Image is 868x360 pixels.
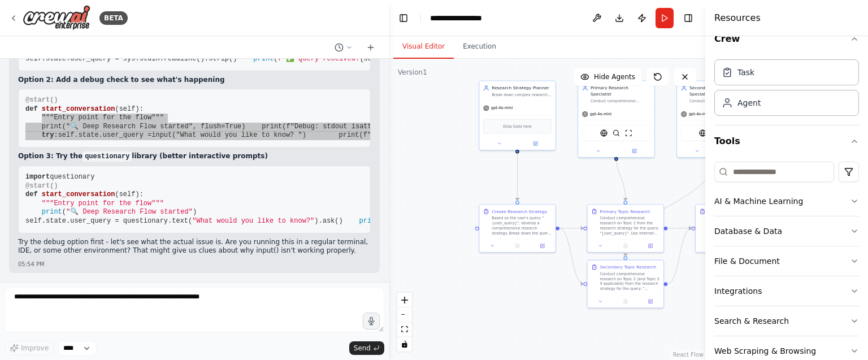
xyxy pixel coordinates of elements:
[42,131,54,139] span: try
[600,209,650,215] div: Primary Topic Research
[714,306,859,336] button: Search & Research
[62,123,66,131] span: (
[587,204,665,253] div: Primary Topic ResearchConduct comprehensive research on Topic 1 from the research strategy for th...
[479,81,556,151] div: Research Strategy PlannerBreak down complex research queries into specific, focused topics that c...
[600,264,656,270] div: Secondary Topic Research
[590,112,611,117] span: gpt-4o-mini
[349,341,384,355] button: Send
[689,98,749,103] div: Conduct parallel research on secondary topics using internet search and web scraping tools. Focus...
[714,186,859,216] button: AI & Machine Learning
[714,196,803,207] div: AI & Machine Learning
[640,298,661,305] button: Open in side panel
[714,11,761,25] h4: Resources
[492,92,552,97] div: Break down complex research queries into specific, focused topics that can be researched in paral...
[363,131,445,139] span: f"✅ Query received:
[62,208,66,216] span: (
[714,315,789,327] div: Search & Research
[18,238,371,255] p: Try the debug option first - let's see what the actual issue is. Are you running this in a regula...
[393,35,454,59] button: Visual Editor
[151,131,172,139] span: input
[359,131,363,139] span: (
[503,123,532,129] span: Drop tools here
[42,208,62,216] span: print
[714,246,859,276] button: File & Document
[25,55,237,63] span: self.state.user_query = sys.stdin.readline().strip()
[172,131,176,139] span: (
[25,217,192,225] span: self.state.user_query = questionary.text(
[714,225,782,237] div: Database & Data
[25,182,58,190] span: @start()
[363,313,380,329] button: Click to speak your automation idea
[714,255,780,267] div: File & Document
[42,123,62,131] span: print
[430,12,501,24] nav: breadcrumb
[591,85,650,97] div: Primary Research Specialist
[680,10,696,26] button: Hide right sidebar
[339,131,359,139] span: print
[25,190,38,198] span: def
[587,260,665,309] div: Secondary Topic ResearchConduct comprehensive research on Topic 2 (and Topic 3 if applicable) fro...
[54,131,58,139] span: :
[25,105,38,113] span: def
[241,123,245,131] span: )
[714,345,816,357] div: Web Scraping & Browsing
[119,105,136,113] span: self
[25,173,50,181] span: import
[99,11,128,25] div: BETA
[613,298,639,305] button: No output available
[66,123,193,131] span: "🔍 Deep Research Flow started"
[193,208,197,216] span: )
[559,225,583,231] g: Edge from 493dfffc-cc03-4253-bc6e-4652a21ef6ee to 600305f2-3ceb-408d-9344-10ddb1392bf0
[491,106,513,111] span: gpt-4o-mini
[18,152,268,160] strong: Option 3: Try the library (better interactive prompts)
[667,225,691,231] g: Edge from 600305f2-3ceb-408d-9344-10ddb1392bf0 to 679d678d-c197-43d8-b620-7613f71a1e32
[18,76,225,84] strong: Option 2: Add a debug check to see what's happening
[274,55,277,63] span: (
[278,55,360,63] span: f"✅ Query received:
[253,55,274,63] span: print
[18,260,371,268] div: 05:54 PM
[676,81,754,158] div: Secondary Research SpecialistConduct parallel research on secondary topics using internet search ...
[287,123,384,131] span: f"Debug: stdout isatty =
[282,123,286,131] span: (
[613,242,639,249] button: No output available
[594,72,635,81] span: Hide Agents
[314,217,342,225] span: ).ask()
[42,199,164,207] span: """Entry point for the flow"""
[492,216,552,236] div: Based on the user's query: "{user_query}", develop a comprehensive research strategy. Break down ...
[354,344,371,353] span: Send
[362,41,380,54] button: Start a new chat
[359,55,453,63] span: {self.state.user_query}
[192,217,314,225] span: "What would you like to know?"
[225,123,241,131] span: True
[115,190,119,198] span: (
[600,129,607,137] img: EXASearchTool
[176,131,302,139] span: "What would you like to know? "
[397,307,412,322] button: zoom out
[492,209,547,215] div: Create Research Strategy
[397,293,412,352] div: React Flow controls
[714,125,859,157] button: Tools
[23,5,90,31] img: Logo
[397,293,412,307] button: zoom in
[667,225,691,287] g: Edge from 9e71f536-ef34-4936-8c08-5073c6a42e71 to 679d678d-c197-43d8-b620-7613f71a1e32
[714,216,859,246] button: Database & Data
[689,112,710,117] span: gpt-4o-mini
[699,129,706,137] img: EXASearchTool
[66,208,193,216] span: "🔍 Deep Research Flow started"
[622,154,718,256] g: Edge from 37dc583f-62ae-4593-9443-a1f091f8ab06 to 9e71f536-ef34-4936-8c08-5073c6a42e71
[42,190,115,198] span: start_conversation
[613,154,628,201] g: Edge from 12863275-2317-47e3-906a-1f331c0f3a8c to 600305f2-3ceb-408d-9344-10ddb1392bf0
[578,81,655,158] div: Primary Research SpecialistConduct comprehensive research on assigned topics using internet searc...
[625,129,632,137] img: ScrapeWebsiteTool
[714,276,859,306] button: Integrations
[737,97,761,109] div: Agent
[591,98,650,103] div: Conduct comprehensive research on assigned topics using internet search and web scraping tools. G...
[396,10,411,26] button: Hide left sidebar
[600,271,659,291] div: Conduct comprehensive research on Topic 2 (and Topic 3 if applicable) from the research strategy ...
[115,105,119,113] span: (
[25,96,58,104] span: @start()
[532,242,553,249] button: Open in side panel
[504,242,530,249] button: No output available
[397,337,412,352] button: toggle interactivity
